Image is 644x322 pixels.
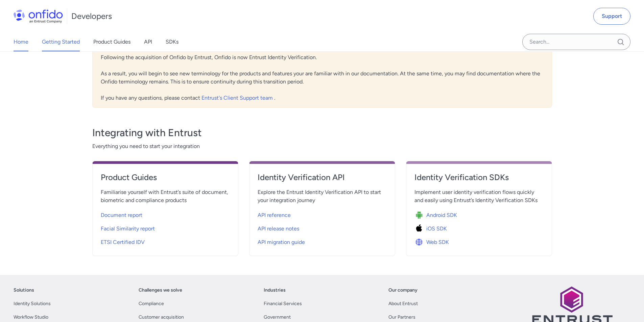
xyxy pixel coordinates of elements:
a: API [144,32,152,51]
a: Compliance [139,300,164,308]
a: Solutions [14,286,34,294]
a: Getting Started [42,32,80,51]
a: Our Partners [388,313,415,321]
a: Financial Services [264,300,302,308]
a: Identity Verification API [258,172,387,188]
a: Industries [264,286,286,294]
a: Identity Solutions [14,300,51,308]
span: API reference [258,211,291,219]
a: Home [14,32,28,51]
span: Familiarise yourself with Entrust’s suite of document, biometric and compliance products [101,188,230,204]
span: Explore the Entrust Identity Verification API to start your integration journey [258,188,387,204]
h1: Developers [71,11,112,22]
a: Product Guides [101,172,230,188]
a: SDKs [166,32,178,51]
a: Icon iOS SDKiOS SDK [414,221,544,234]
a: API reference [258,207,387,221]
h4: Identity Verification API [258,172,387,183]
a: Entrust's Client Support team [201,95,274,101]
a: Icon Android SDKAndroid SDK [414,207,544,221]
span: Implement user identity verification flows quickly and easily using Entrust’s Identity Verificati... [414,188,544,204]
h3: Integrating with Entrust [92,126,552,140]
span: Facial Similarity report [101,225,155,233]
a: Challenges we solve [139,286,182,294]
a: Document report [101,207,230,221]
a: About Entrust [388,300,418,308]
span: Everything you need to start your integration [92,142,552,150]
span: Document report [101,211,142,219]
a: Customer acquisition [139,313,184,321]
a: ETSI Certified IDV [101,234,230,248]
div: Following the acquisition of Onfido by Entrust, Onfido is now Entrust Identity Verification. As a... [92,48,552,108]
span: API release notes [258,225,299,233]
a: Workflow Studio [14,313,48,321]
span: Web SDK [426,238,449,246]
a: Support [593,8,630,25]
a: Product Guides [93,32,130,51]
a: Icon Web SDKWeb SDK [414,234,544,248]
span: API migration guide [258,238,305,246]
a: API release notes [258,221,387,234]
h4: Identity Verification SDKs [414,172,544,183]
span: iOS SDK [426,225,447,233]
a: Identity Verification SDKs [414,172,544,188]
img: Onfido Logo [14,9,63,23]
a: Government [264,313,291,321]
span: ETSI Certified IDV [101,238,145,246]
h4: Product Guides [101,172,230,183]
a: Facial Similarity report [101,221,230,234]
a: Our company [388,286,418,294]
img: Icon iOS SDK [414,224,426,233]
img: Icon Web SDK [414,238,426,247]
span: Android SDK [426,211,457,219]
a: API migration guide [258,234,387,248]
input: Onfido search input field [522,34,630,50]
img: Icon Android SDK [414,210,426,220]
